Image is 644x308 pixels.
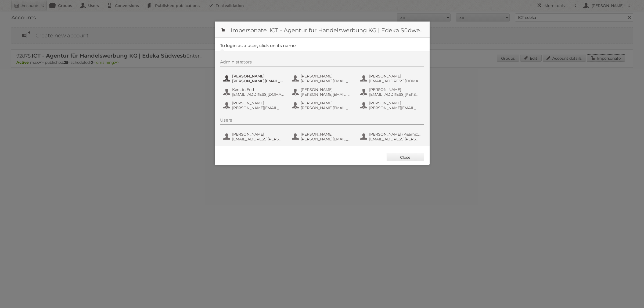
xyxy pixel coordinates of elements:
span: [PERSON_NAME] [232,74,284,79]
span: [PERSON_NAME][EMAIL_ADDRESS][PERSON_NAME][DOMAIN_NAME] [301,137,353,141]
h1: Impersonate 'ICT - Agentur für Handelswerbung KG | Edeka Südwest' [215,22,430,38]
span: Kerstin End [232,87,284,92]
span: [PERSON_NAME] [232,132,284,137]
button: Kerstin End [EMAIL_ADDRESS][DOMAIN_NAME] [223,87,286,97]
span: [EMAIL_ADDRESS][DOMAIN_NAME] [369,79,421,83]
span: [PERSON_NAME][EMAIL_ADDRESS][PERSON_NAME][DOMAIN_NAME] [232,105,284,110]
span: [PERSON_NAME] (K&amp;D) [369,132,421,137]
span: [PERSON_NAME][EMAIL_ADDRESS][PERSON_NAME][DOMAIN_NAME] [369,105,421,110]
span: [PERSON_NAME] [301,101,353,105]
legend: To login as a user, click on its name [220,43,296,48]
span: [PERSON_NAME] [369,101,421,105]
span: [EMAIL_ADDRESS][PERSON_NAME][DOMAIN_NAME] [369,92,421,97]
span: [PERSON_NAME] [369,74,421,79]
button: [PERSON_NAME] [PERSON_NAME][EMAIL_ADDRESS][PERSON_NAME][DOMAIN_NAME] [360,100,423,111]
span: [PERSON_NAME] [301,132,353,137]
button: [PERSON_NAME] [PERSON_NAME][EMAIL_ADDRESS][PERSON_NAME][DOMAIN_NAME] [291,100,354,111]
button: [PERSON_NAME] [PERSON_NAME][EMAIL_ADDRESS][PERSON_NAME][DOMAIN_NAME] [291,131,354,142]
span: [EMAIL_ADDRESS][DOMAIN_NAME] [232,92,284,97]
button: [PERSON_NAME] [PERSON_NAME][EMAIL_ADDRESS][PERSON_NAME][DOMAIN_NAME] [223,100,286,111]
span: [EMAIL_ADDRESS][PERSON_NAME][DOMAIN_NAME] [232,137,284,141]
span: [PERSON_NAME] [232,101,284,105]
button: [PERSON_NAME] [PERSON_NAME][EMAIL_ADDRESS][PERSON_NAME][DOMAIN_NAME] [291,87,354,97]
button: [PERSON_NAME] (K&amp;D) [EMAIL_ADDRESS][PERSON_NAME][DOMAIN_NAME] [360,131,423,142]
span: [EMAIL_ADDRESS][PERSON_NAME][DOMAIN_NAME] [369,137,421,141]
span: [PERSON_NAME][EMAIL_ADDRESS][PERSON_NAME][DOMAIN_NAME] [301,92,353,97]
a: Close [387,153,424,161]
button: [PERSON_NAME] [EMAIL_ADDRESS][PERSON_NAME][DOMAIN_NAME] [360,87,423,97]
span: [PERSON_NAME] [301,74,353,79]
button: [PERSON_NAME] [EMAIL_ADDRESS][PERSON_NAME][DOMAIN_NAME] [223,131,286,142]
div: Administrators [220,59,424,66]
span: [PERSON_NAME][EMAIL_ADDRESS][PERSON_NAME][DOMAIN_NAME] [232,79,284,83]
div: Users [220,118,424,125]
button: [PERSON_NAME] [EMAIL_ADDRESS][DOMAIN_NAME] [360,73,423,84]
span: [PERSON_NAME] [301,87,353,92]
span: [PERSON_NAME][EMAIL_ADDRESS][PERSON_NAME][DOMAIN_NAME] [301,79,353,83]
button: [PERSON_NAME] [PERSON_NAME][EMAIL_ADDRESS][PERSON_NAME][DOMAIN_NAME] [291,73,354,84]
span: [PERSON_NAME] [369,87,421,92]
span: [PERSON_NAME][EMAIL_ADDRESS][PERSON_NAME][DOMAIN_NAME] [301,105,353,110]
button: [PERSON_NAME] [PERSON_NAME][EMAIL_ADDRESS][PERSON_NAME][DOMAIN_NAME] [223,73,286,84]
